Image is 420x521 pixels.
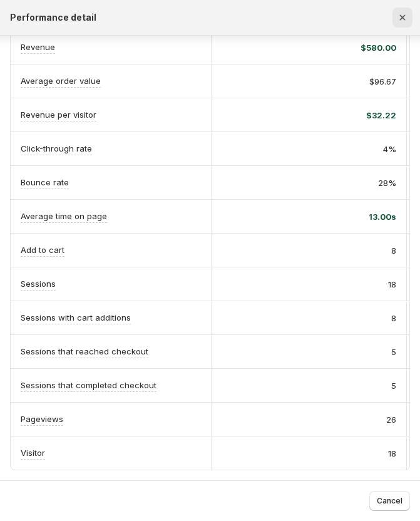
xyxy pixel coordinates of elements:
[21,311,131,324] p: Sessions with cart additions
[369,491,410,511] button: Cancel
[21,244,64,256] p: Add to cart
[391,312,396,324] span: 8
[10,11,96,24] h2: Performance detail
[21,41,55,53] p: Revenue
[21,142,92,155] p: Click-through rate
[386,413,396,426] span: 26
[391,379,396,392] span: 5
[391,346,396,358] span: 5
[21,108,96,121] p: Revenue per visitor
[391,244,396,257] span: 8
[366,109,396,121] span: $32.22
[21,176,69,188] p: Bounce rate
[21,210,107,222] p: Average time on page
[369,210,396,223] span: 13.00s
[21,446,45,459] p: Visitor
[21,345,148,358] p: Sessions that reached checkout
[361,41,396,54] span: $580.00
[369,75,396,88] span: $96.67
[392,8,412,28] button: Close
[21,379,156,391] p: Sessions that completed checkout
[388,447,396,460] span: 18
[378,177,396,189] span: 28%
[21,413,63,425] p: Pageviews
[383,143,396,155] span: 4%
[377,496,402,506] span: Cancel
[21,75,101,87] p: Average order value
[21,277,56,290] p: Sessions
[388,278,396,291] span: 18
